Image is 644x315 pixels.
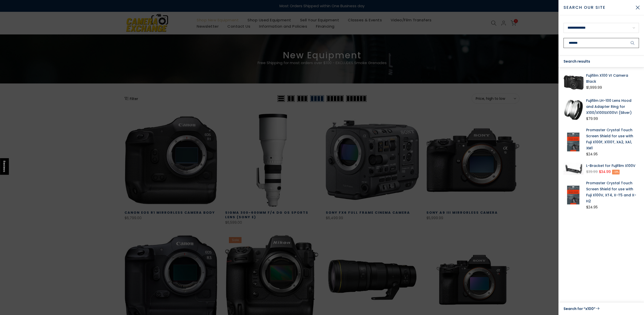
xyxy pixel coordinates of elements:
[563,127,584,157] img: Promaster Crystal Touch Screen Shield for use with Fuji X100F, X100T, XA2, XA1, XM1 LCD Protector...
[563,72,584,93] img: Fujifilm X100 VI Camera Black Digital Cameras - Digital Mirrorless Cameras Fujifilm PRO90665
[586,127,639,151] a: Promaster Crystal Touch Screen Shield for use with Fuji X100F, X100T, XA2, XA1, XM1
[558,56,644,67] div: Search results
[586,163,639,169] a: L-Bracket for Fujifilm X100V
[599,169,611,175] ins: $34.99
[586,180,639,204] a: Promaster Crystal Touch Screen Shield for use with Fuji X100V, XT4, X-T5 and X-H2
[563,305,639,312] a: Search for “x100”
[563,5,631,11] span: Search Our Site
[612,170,620,174] span: -13%
[586,72,639,84] a: Fujifilm X100 VI Camera Black
[586,204,598,210] div: $24.95
[563,180,584,210] img: Promaster Crystal Touch Screen Shield for use with Fuji X100V, XT4 LCD Protectors and Shades Prom...
[563,98,584,122] img: Fujifilm LH-100 Lens Hood and Adapter Ring for X100/X100SX100VI (Silver) Lens Accessories - Lens ...
[631,1,644,14] button: Close Search
[563,163,584,175] img: L-Bracket for Fujifilm X100V Cages and Rigs Generic LBRACKX100V
[586,169,598,174] del: $39.99
[586,98,639,116] a: Fujifilm LH-100 Lens Hood and Adapter Ring for X100/X100SX100VI (Silver)
[586,116,598,122] div: $79.99
[586,84,602,91] div: $1,999.99
[586,151,598,157] div: $24.95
